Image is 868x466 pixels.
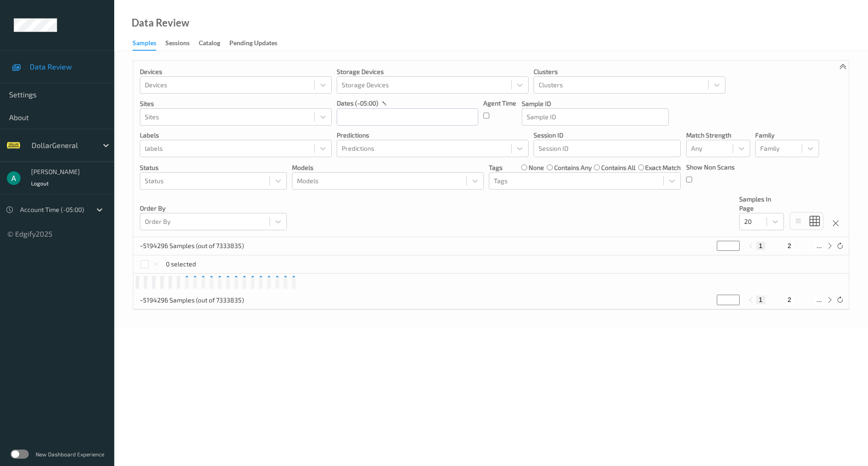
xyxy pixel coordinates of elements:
p: Session ID [534,131,681,140]
p: dates (-05:00) [337,99,378,108]
p: 0 selected [166,259,196,269]
p: Clusters [534,67,725,76]
p: Sample ID [522,99,669,108]
p: ~5194296 Samples (out of 7333835) [140,241,244,250]
p: Tags [489,163,503,172]
p: Devices [140,67,332,76]
a: Pending Updates [229,37,286,50]
div: Data Review [132,18,189,27]
p: Show Non Scans [686,163,735,172]
label: exact match [645,163,681,172]
a: Samples [132,37,165,51]
button: 1 [756,242,765,250]
p: Agent Time [483,99,516,108]
a: Sessions [165,37,199,50]
label: contains all [601,163,635,172]
p: Order By [140,204,287,213]
p: Sites [140,99,332,108]
label: contains any [554,163,592,172]
div: Sessions [165,38,190,50]
div: Pending Updates [229,38,277,50]
a: Catalog [199,37,229,50]
label: none [529,163,544,172]
p: labels [140,131,332,140]
button: ... [814,296,825,304]
button: 2 [785,242,794,250]
div: Samples [132,38,156,51]
button: 1 [756,296,765,304]
p: Predictions [337,131,529,140]
p: Samples In Page [739,195,784,213]
p: ~5194296 Samples (out of 7333835) [140,296,244,305]
button: ... [814,242,825,250]
button: 2 [785,296,794,304]
p: Family [755,131,819,140]
p: Match Strength [686,131,750,140]
p: Status [140,163,287,172]
p: Models [292,163,484,172]
div: Catalog [199,38,220,50]
p: Storage Devices [337,67,529,76]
